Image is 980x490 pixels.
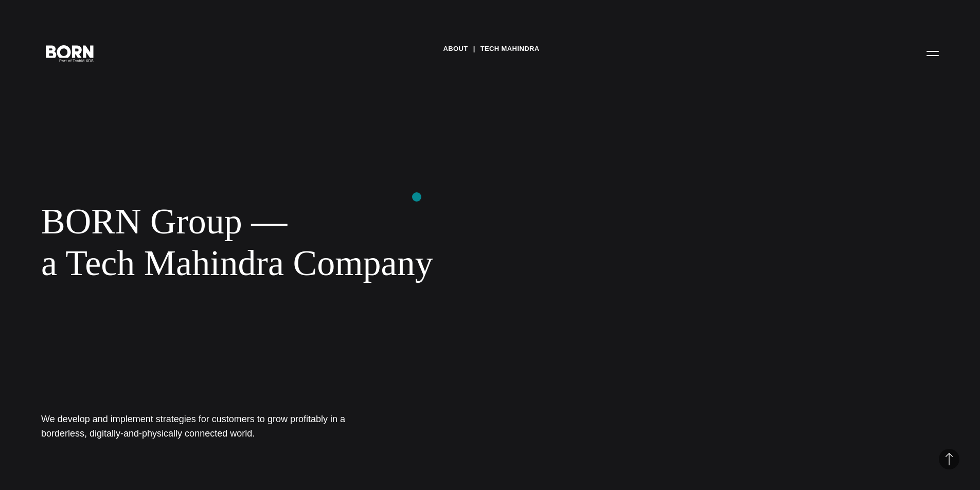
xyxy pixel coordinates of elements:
div: BORN Group — a Tech Mahindra Company [41,201,628,284]
button: Open [920,42,945,64]
a: About [443,41,468,57]
button: Back to Top [939,449,959,469]
a: Tech Mahindra [480,41,540,57]
h1: We develop and implement strategies for customers to grow profitably in a borderless, digitally-a... [41,412,350,441]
